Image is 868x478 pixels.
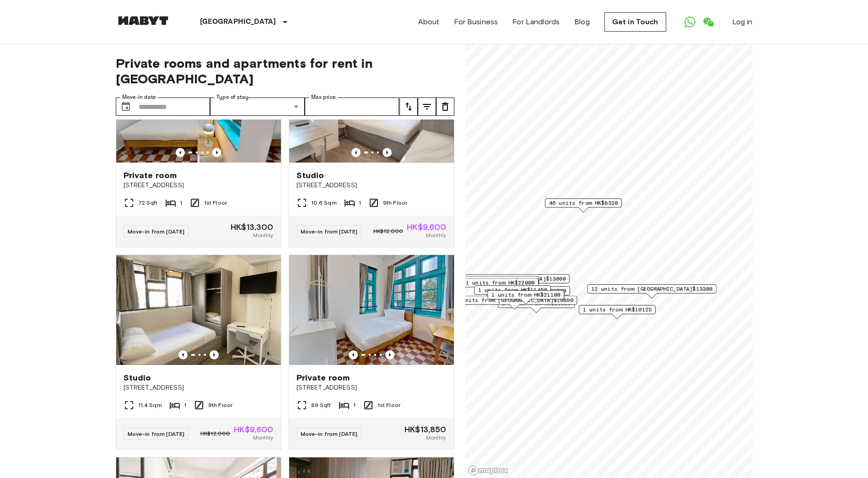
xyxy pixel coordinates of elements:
a: About [418,16,440,27]
span: 1 units from HK$10125 [582,305,651,314]
span: Private rooms and apartments for rent in [GEOGRAPHIC_DATA] [116,55,454,87]
span: Monthly [426,231,446,239]
span: Move-in from [DATE] [128,228,185,235]
span: [STREET_ADDRESS] [297,181,447,190]
button: Previous image [212,148,221,157]
span: 1 [180,199,182,207]
a: Blog [574,16,590,27]
label: Max price [311,93,336,101]
a: Marketing picture of unit HK-01-067-058-01Previous imagePrevious imageStudio[STREET_ADDRESS]11.4 ... [116,255,281,450]
span: Studio [124,372,151,383]
span: 46 units from HK$8320 [549,199,617,207]
a: Open WhatsApp [681,13,699,31]
a: Marketing picture of unit HK-01-057-001-002Previous imagePrevious imagePrivate room[STREET_ADDRES... [289,255,454,450]
span: 1 [359,199,361,207]
span: HK$9,600 [407,223,446,231]
div: Map marker [486,289,563,304]
a: Open WeChat [699,13,717,31]
div: Map marker [493,286,570,300]
img: Marketing picture of unit HK-01-067-058-01 [116,255,281,365]
span: 12 units from [GEOGRAPHIC_DATA]$13300 [591,285,712,293]
button: Previous image [383,148,392,157]
div: Map marker [461,278,538,293]
div: Map marker [545,198,621,212]
span: 10.6 Sqm [311,199,337,207]
button: tune [399,98,418,116]
span: [STREET_ADDRESS] [124,181,274,190]
button: Choose date [117,98,135,116]
span: 3 units from HK$11760 [497,287,566,295]
button: tune [418,98,436,116]
label: Move-in date [122,93,156,101]
a: Mapbox logo [468,465,508,476]
span: Monthly [253,434,273,442]
div: Map marker [462,276,539,290]
span: 1 units from HK$11450 [478,286,547,294]
button: Previous image [178,350,188,359]
span: 4 units from HK$10500 [490,290,559,298]
span: Move-in from [DATE] [128,430,185,437]
span: 1 units from HK$21100 [491,291,560,299]
a: Marketing picture of unit HK-01-057-001-003Previous imagePrevious imagePrivate room[STREET_ADDRES... [116,52,281,247]
span: [STREET_ADDRESS] [297,383,447,392]
button: Previous image [351,148,361,157]
p: [GEOGRAPHIC_DATA] [200,16,276,27]
button: tune [436,98,454,116]
span: Monthly [253,231,273,239]
span: 9th Floor [383,199,407,207]
div: Map marker [443,274,569,288]
span: 1 units from HK$22000 [465,279,534,287]
span: Move-in from [DATE] [301,228,358,235]
button: Previous image [349,350,358,359]
span: 72 Sqft [138,199,158,207]
label: Type of stay [216,93,248,101]
span: Studio [297,170,324,181]
div: Map marker [487,290,564,304]
span: 89 Sqft [311,401,331,409]
span: Private room [297,372,350,383]
div: Map marker [497,299,574,313]
span: HK$9,600 [234,425,273,434]
a: Log in [732,16,753,27]
span: 9th Floor [208,401,232,409]
a: Get in Touch [604,12,666,32]
span: [STREET_ADDRESS] [124,383,274,392]
a: For Business [454,16,498,27]
div: Map marker [587,284,717,299]
div: Map marker [578,305,655,319]
span: 1 [184,401,186,409]
span: HK$13,850 [404,425,446,434]
span: 3 units from [GEOGRAPHIC_DATA]$13000 [447,275,565,283]
span: 1st Floor [204,199,227,207]
span: 2 units from HK$10170 [466,277,535,285]
img: Habyt [116,16,171,25]
span: HK$13,300 [231,223,273,231]
img: Marketing picture of unit HK-01-057-001-002 [289,255,454,365]
span: HK$12,000 [200,429,230,438]
div: Map marker [474,285,551,299]
button: Previous image [176,148,185,157]
span: HK$12,000 [373,227,403,235]
span: 1 units from [GEOGRAPHIC_DATA]$10890 [455,296,573,304]
span: 11.4 Sqm [138,401,162,409]
a: Marketing picture of unit HK-01-067-056-01Previous imagePrevious imageStudio[STREET_ADDRESS]10.6 ... [289,52,454,247]
span: Monthly [426,434,446,442]
a: For Landlords [512,16,560,27]
span: Move-in from [DATE] [301,430,358,437]
button: Previous image [385,350,394,359]
span: 1st Floor [377,401,400,409]
button: Previous image [210,350,219,359]
span: 1 [353,401,356,409]
span: Private room [124,170,177,181]
div: Map marker [451,296,577,310]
